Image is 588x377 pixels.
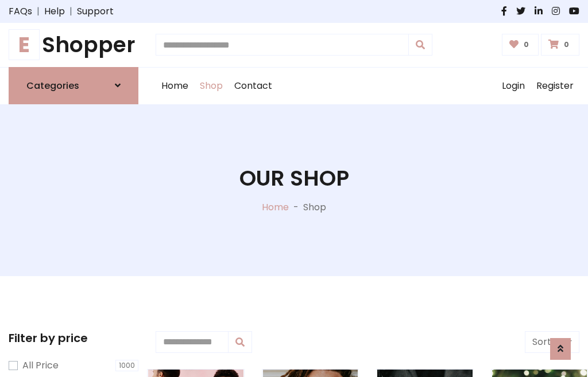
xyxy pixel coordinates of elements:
[77,5,114,18] a: Support
[289,201,303,214] p: -
[531,68,579,104] a: Register
[303,201,326,214] p: Shop
[239,166,349,191] h1: Our Shop
[525,331,579,353] button: Sort by
[65,5,77,18] span: |
[502,34,539,56] a: 0
[9,29,40,60] span: E
[194,68,229,104] a: Shop
[9,32,138,58] h1: Shopper
[9,5,32,18] a: FAQs
[115,360,138,371] span: 1000
[26,80,79,91] h6: Categories
[9,32,138,58] a: EShopper
[521,40,532,50] span: 0
[561,40,572,50] span: 0
[22,359,59,372] label: All Price
[229,68,278,104] a: Contact
[44,5,65,18] a: Help
[9,67,138,104] a: Categories
[9,331,138,345] h5: Filter by price
[156,68,194,104] a: Home
[262,201,289,214] a: Home
[496,68,531,104] a: Login
[32,5,44,18] span: |
[541,34,579,56] a: 0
